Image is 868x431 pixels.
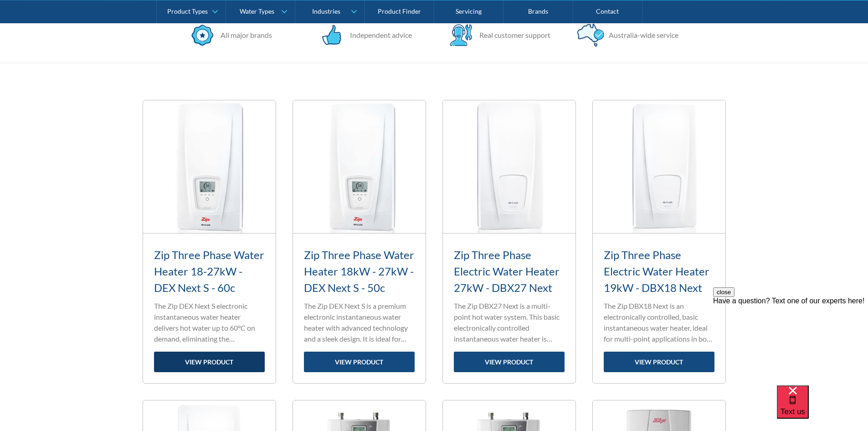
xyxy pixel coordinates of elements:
[154,352,265,372] a: view product
[454,352,565,372] a: view product
[713,287,868,397] iframe: podium webchat widget prompt
[604,301,714,344] p: The Zip DBX18 Next is an electronically controlled, basic instantaneous water heater, ideal for m...
[475,30,550,41] div: Real customer support
[454,301,565,344] p: The Zip DBX27 Next is a multi-point hot water system. This basic electronically controlled instan...
[154,301,265,344] p: The Zip DEX Next S electronic instantaneous water heater delivers hot water up to 60°C on demand,...
[777,385,868,431] iframe: podium webchat widget bubble
[304,301,415,344] p: The Zip DEX Next S is a premium electronic instantaneous water heater with advanced technology an...
[216,30,272,41] div: All major brands
[312,7,340,15] div: Industries
[167,7,208,15] div: Product Types
[304,247,415,296] h3: Zip Three Phase Water Heater 18kW - 27kW - DEX Next S - 50c
[454,247,565,296] h3: Zip Three Phase Electric Water Heater 27kW - DBX27 Next
[240,7,274,15] div: Water Types
[345,30,412,41] div: Independent advice
[304,352,415,372] a: view product
[443,100,575,233] img: Zip Three Phase Electric Water Heater 27kW - DBX27 Next
[604,30,678,41] div: Australia-wide service
[293,100,426,233] img: Zip Three Phase Water Heater 18kW - 27kW - DEX Next S - 50c
[593,100,725,233] img: Zip Three Phase Electric Water Heater 19kW - DBX18 Next
[604,247,714,296] h3: Zip Three Phase Electric Water Heater 19kW - DBX18 Next
[604,352,714,372] a: view product
[143,100,276,233] img: Zip Three Phase Water Heater 18-27kW - DEX Next S - 60c
[154,247,265,296] h3: Zip Three Phase Water Heater 18-27kW - DEX Next S - 60c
